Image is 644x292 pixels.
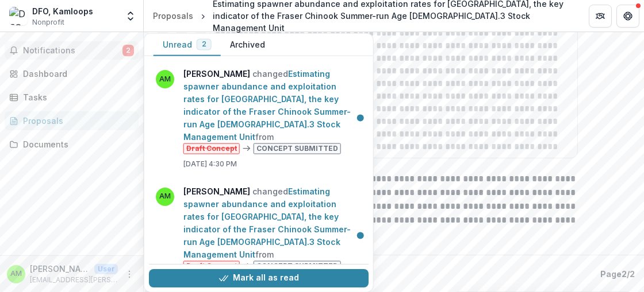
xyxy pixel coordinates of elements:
button: More [122,267,136,281]
div: DFO, Kamloops [32,5,93,17]
p: [EMAIL_ADDRESS][PERSON_NAME][DOMAIN_NAME] [30,275,118,285]
p: Page 2 / 2 [600,268,635,280]
button: Archived [221,34,274,56]
button: Mark all as read [149,269,369,287]
a: Estimating spawner abundance and exploitation rates for [GEOGRAPHIC_DATA], the key indicator of t... [183,186,351,259]
span: 2 [122,45,134,56]
span: Notifications [23,46,122,56]
div: Dashboard [23,68,129,80]
div: Tasks [23,91,129,103]
a: Dashboard [5,64,139,83]
div: Documents [23,138,129,150]
a: Proposals [5,111,139,130]
img: DFO, Kamloops [9,7,28,25]
button: Notifications2 [5,41,139,60]
button: Get Help [616,5,639,28]
div: Amber Messmer [10,270,22,278]
a: Tasks [5,88,139,107]
button: Partners [589,5,612,28]
a: Documents [5,135,139,154]
span: 2 [202,40,206,48]
div: Proposals [23,115,129,127]
p: changed from [183,185,362,271]
p: changed from [183,68,362,154]
p: [PERSON_NAME] [30,263,90,275]
a: Estimating spawner abundance and exploitation rates for [GEOGRAPHIC_DATA], the key indicator of t... [183,69,351,142]
button: Unread [154,34,221,56]
a: Proposals [148,7,198,24]
button: Open entity switcher [122,5,139,28]
p: User [94,264,118,274]
div: Proposals [153,10,193,22]
span: Nonprofit [32,17,64,28]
